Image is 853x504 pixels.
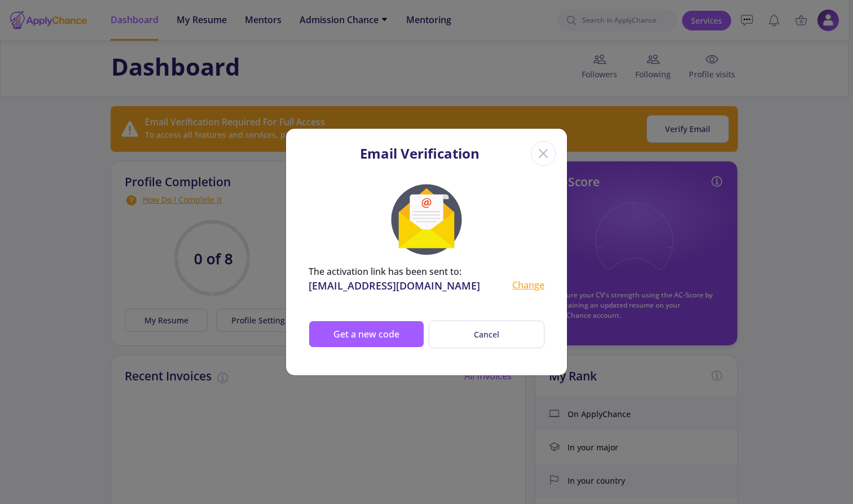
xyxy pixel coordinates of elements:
[309,265,544,278] div: The activation link has been sent to:
[429,321,544,348] button: Cancel
[512,278,544,293] div: Change
[309,321,424,348] button: Get a new code
[360,143,480,164] div: Email Verification
[531,141,556,166] div: Close
[309,278,480,293] div: [EMAIL_ADDRESS][DOMAIN_NAME]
